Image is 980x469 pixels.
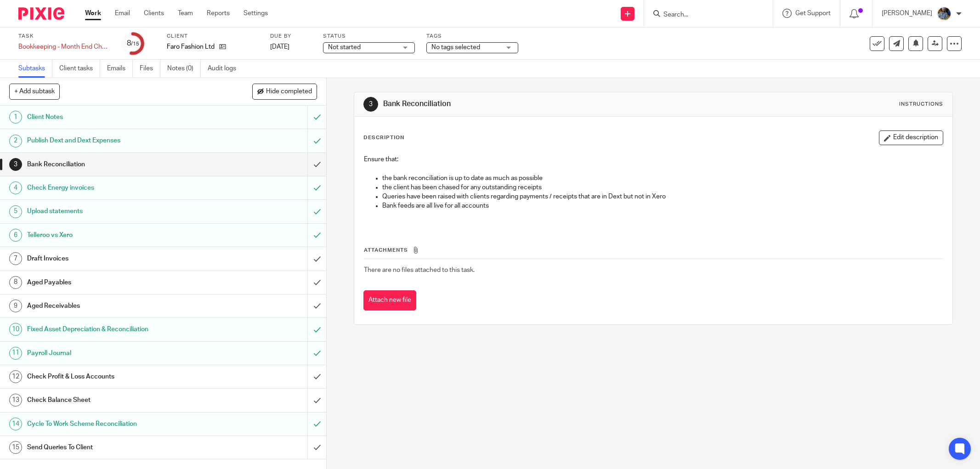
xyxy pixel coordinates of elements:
p: Faro Fashion Ltd [167,42,215,51]
label: Tags [426,33,518,40]
h1: Draft Invoices [27,252,208,266]
label: Status [323,33,415,40]
label: Due by [270,33,312,40]
img: Pixie [18,7,64,20]
span: Hide completed [266,88,312,96]
small: /15 [131,41,139,46]
h1: Check Balance Sheet [27,393,208,407]
span: Get Support [795,10,831,17]
div: 3 [9,158,22,171]
p: [PERSON_NAME] [882,9,932,18]
h1: Fixed Asset Depreciation & Reconciliation [27,322,208,336]
div: 6 [9,229,22,242]
div: 10 [9,323,22,336]
div: 11 [9,347,22,360]
h1: Payroll Journal [27,346,208,360]
a: Files [140,60,160,78]
p: Queries have been raised with clients regarding payments / receipts that are in Dext but not in Xero [382,192,943,201]
div: Bookkeeping - Month End Checks [18,42,110,51]
a: Notes (0) [167,60,201,78]
div: 4 [9,181,22,194]
p: the bank reconciliation is up to date as much as possible [382,174,943,183]
h1: Check Profit & Loss Accounts [27,370,208,384]
button: + Add subtask [9,84,60,99]
div: 12 [9,370,22,383]
label: Task [18,33,110,40]
input: Search [663,11,745,19]
label: Client [167,33,259,40]
img: Jaskaran%20Singh.jpeg [937,6,952,21]
div: Instructions [899,101,943,108]
p: the client has been chased for any outstanding receipts [382,183,943,192]
span: Attachments [364,248,408,253]
span: [DATE] [270,44,289,50]
div: 8 [127,38,139,49]
div: 9 [9,299,22,312]
button: Hide completed [252,84,317,99]
h1: Bank Reconciliation [27,158,208,171]
h1: Publish Dext and Dext Expenses [27,134,208,147]
p: Bank feeds are all live for all accounts [382,201,943,210]
span: No tags selected [431,44,480,51]
div: 15 [9,441,22,454]
a: Team [178,9,193,18]
div: 1 [9,111,22,124]
p: Ensure that: [364,155,943,164]
h1: Upload statements [27,204,208,218]
a: Subtasks [18,60,52,78]
h1: Aged Payables [27,276,208,289]
h1: Telleroo vs Xero [27,228,208,242]
a: Clients [144,9,164,18]
a: Audit logs [208,60,243,78]
a: Email [115,9,130,18]
div: 8 [9,276,22,289]
span: There are no files attached to this task. [364,267,475,273]
h1: Cycle To Work Scheme Reconciliation [27,417,208,431]
button: Edit description [879,130,943,145]
a: Settings [244,9,268,18]
a: Client tasks [59,60,100,78]
div: 2 [9,135,22,147]
div: 3 [363,97,378,112]
h1: Bank Reconciliation [383,99,673,109]
span: Not started [328,44,361,51]
button: Attach new file [363,290,416,311]
div: 5 [9,205,22,218]
a: Reports [207,9,230,18]
h1: Send Queries To Client [27,441,208,454]
h1: Aged Receivables [27,299,208,313]
h1: Client Notes [27,110,208,124]
div: 7 [9,252,22,265]
a: Emails [107,60,133,78]
h1: Check Energy invoices [27,181,208,195]
p: Description [363,134,404,141]
a: Work [85,9,101,18]
div: 14 [9,418,22,430]
div: 13 [9,394,22,407]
